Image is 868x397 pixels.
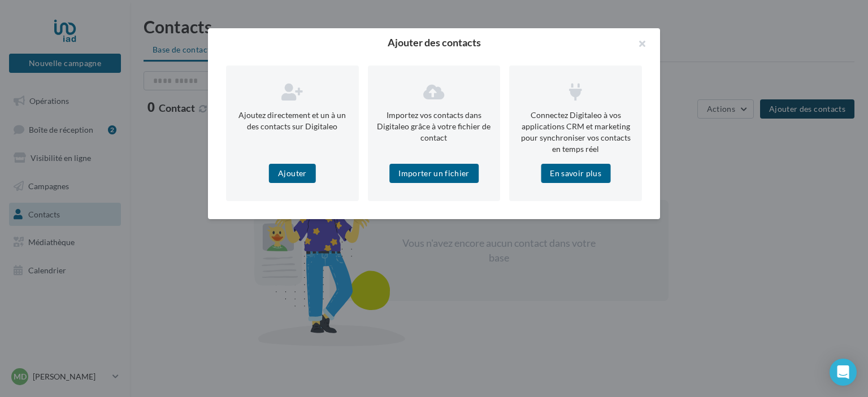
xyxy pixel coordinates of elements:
[226,37,642,47] h2: Ajouter des contacts
[518,110,633,155] p: Connectez Digitaleo à vos applications CRM et marketing pour synchroniser vos contacts en temps réel
[235,110,350,132] p: Ajoutez directement et un à un des contacts sur Digitaleo
[377,110,492,143] p: Importez vos contacts dans Digitaleo grâce à votre fichier de contact
[541,164,610,183] button: En savoir plus
[269,164,315,183] button: Ajouter
[389,164,479,183] button: Importer un fichier
[830,359,857,386] div: Open Intercom Messenger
